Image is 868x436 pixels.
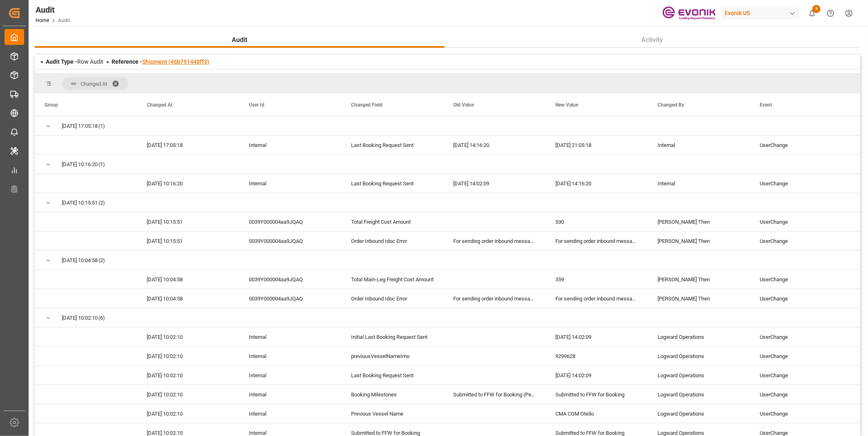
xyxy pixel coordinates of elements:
div: Initial Last Booking Request Sent [341,327,443,346]
div: For sending order inbound messages: Missed Keys: Booking Number, Freight Forwarder Reference, Tot... [546,289,648,308]
div: Last Booking Request Sent [341,366,443,385]
a: Home [36,18,49,23]
div: Last Booking Request Sent [341,136,443,154]
div: UserChange [750,136,852,154]
div: Internal [239,366,341,385]
div: UserChange [750,212,852,231]
div: Submitted to FFW for Booking [546,385,648,404]
span: Audit Type - [46,58,77,65]
div: 0039Y000004aa9JQAQ [239,231,341,250]
span: Event [760,102,772,108]
div: Row Audit [46,58,103,66]
div: Audit [36,4,70,16]
div: [DATE] 14:02:09 [546,366,648,385]
div: [DATE] 17:05:18 [137,136,239,154]
div: UserChange [750,404,852,423]
span: [DATE] 10:16:20 [62,155,98,174]
div: Last Booking Request Sent [341,174,443,193]
div: 0039Y000004aa9JQAQ [239,270,341,289]
div: UserChange [750,385,852,404]
button: Evonik US [721,5,803,21]
div: [DATE] 14:02:09 [546,327,648,346]
div: [DATE] 10:02:10 [137,404,239,423]
div: [PERSON_NAME] Then [648,212,750,231]
span: Activity [638,35,667,45]
div: [DATE] 10:02:10 [137,347,239,365]
div: Logward Operations [648,404,750,423]
div: UserChange [750,270,852,289]
div: [DATE] 14:16:20 [443,136,546,154]
button: Audit [35,32,445,48]
div: UserChange [750,366,852,385]
div: 530 [546,212,648,231]
div: [PERSON_NAME] Then [648,270,750,289]
div: [DATE] 10:02:10 [137,385,239,404]
div: For sending order inbound messages: Missed Keys: Booking Number, Freight Forwarder Reference, Tot... [443,289,546,308]
span: Audit [228,35,251,45]
span: (1) [98,117,105,136]
div: Logward Operations [648,347,750,365]
div: Logward Operations [648,385,750,404]
div: Logward Operations [648,327,750,346]
span: (1) [98,155,105,174]
div: UserChange [750,347,852,365]
div: [DATE] 21:05:18 [546,136,648,154]
div: Internal [239,347,341,365]
div: Internal [648,136,750,154]
div: Internal [648,174,750,193]
span: (2) [98,194,105,212]
div: [DATE] 10:04:58 [137,270,239,289]
div: [DATE] 14:16:20 [546,174,648,193]
span: [DATE] 10:02:10 [62,309,98,327]
div: UserChange [750,174,852,193]
div: [PERSON_NAME] Then [648,289,750,308]
div: Internal [239,174,341,193]
div: CMA CGM Otello [546,404,648,423]
div: Internal [239,404,341,423]
div: Evonik US [721,7,800,19]
span: (2) [98,251,105,270]
div: Order Inbound Idoc Error [341,289,443,308]
button: Help Center [821,4,840,22]
span: (6) [98,309,105,327]
span: New Value [555,102,578,108]
div: 0039Y000004aa9JQAQ [239,212,341,231]
span: Changed At [81,81,107,87]
div: [PERSON_NAME] Then [648,231,750,250]
div: Previous Vessel Name [341,404,443,423]
div: Internal [239,327,341,346]
div: 9299628 [546,347,648,365]
div: UserChange [750,231,852,250]
div: Internal [239,136,341,154]
div: Order Inbound Idoc Error [341,231,443,250]
div: [DATE] 10:04:58 [137,289,239,308]
div: Submitted to FFW for Booking (Pending) [443,385,546,404]
div: UserChange [750,327,852,346]
div: [DATE] 10:02:10 [137,327,239,346]
span: [DATE] 17:05:18 [62,117,98,136]
div: [DATE] 10:02:10 [137,366,239,385]
button: Activity [445,32,861,48]
div: [DATE] 10:15:51 [137,212,239,231]
span: Group [45,102,58,108]
div: For sending order inbound messages: Missed Keys: Booking Number, Freight Forwarder Reference, Tot... [443,231,546,250]
div: For sending order inbound messages: Missed Keys: Booking Number, Freight Forwarder Reference, Del... [546,231,648,250]
div: 359 [546,270,648,289]
span: Changed By [658,102,684,108]
button: show 9 new notifications [803,4,821,22]
span: Changed At [147,102,172,108]
a: Shipment (46b791448ff3) [142,58,209,65]
div: Total Main-Leg Freight Cost Amount [341,270,443,289]
div: [DATE] 10:16:20 [137,174,239,193]
img: Evonik-brand-mark-Deep-Purple-RGB.jpeg_1700498283.jpeg [662,6,716,20]
span: [DATE] 10:15:51 [62,194,98,212]
div: Logward Operations [648,366,750,385]
span: User Id [249,102,264,108]
div: Booking Milestones [341,385,443,404]
div: [DATE] 14:02:09 [443,174,546,193]
div: UserChange [750,289,852,308]
div: [DATE] 10:15:51 [137,231,239,250]
div: Total Freight Cost Amount [341,212,443,231]
span: Reference - [112,58,209,65]
div: 0039Y000004aa9JQAQ [239,289,341,308]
